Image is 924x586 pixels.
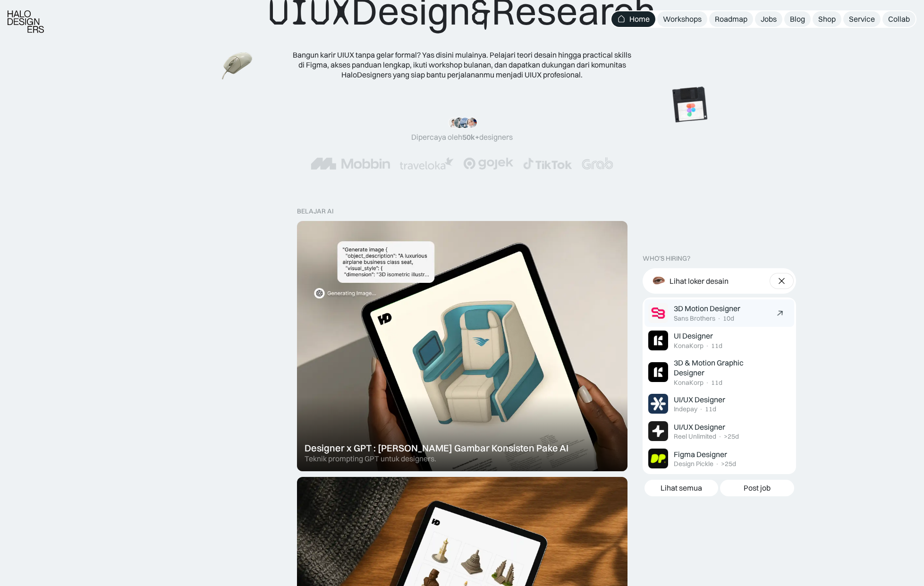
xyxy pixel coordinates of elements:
div: >25d [721,460,736,468]
div: · [705,342,709,350]
a: Service [843,11,881,27]
div: · [717,314,721,323]
div: Blog [790,14,805,24]
a: Home [611,11,655,27]
a: Job Image3D & Motion Graphic DesignerKonaKorp·11d [644,354,794,390]
a: Collab [882,11,916,27]
div: Collab [888,14,910,24]
div: 3D Motion Designer [674,304,740,314]
a: Job Image3D Motion DesignerSans Brothers·10d [644,299,794,327]
div: Roadmap [715,14,747,24]
span: 50k+ [462,132,479,142]
div: Shop [818,14,836,24]
div: · [715,460,719,468]
div: >25d [724,433,739,441]
div: UI Designer [674,331,713,341]
div: Reel Unlimited [674,433,716,441]
div: Service [849,14,875,24]
div: 3D & Motion Graphic Designer [674,358,771,378]
div: Lihat loker desain [670,276,729,286]
img: Job Image [648,449,668,468]
div: Indepay [674,405,697,413]
div: belajar ai [297,207,333,215]
div: UI/UX Designer [674,395,725,405]
div: · [699,405,703,413]
a: Lihat semua [644,480,719,496]
a: Blog [784,11,811,27]
div: Figma Designer [674,450,727,459]
div: Lihat semua [661,483,702,493]
a: Job ImageUI/UX DesignerIndepay·11d [644,390,794,417]
div: WHO’S HIRING? [643,255,690,263]
a: Workshops [657,11,707,27]
div: Home [629,14,650,24]
div: 11d [711,379,722,387]
div: Jobs [761,14,777,24]
div: KonaKorp [674,379,704,387]
div: 11d [705,405,716,413]
img: Job Image [648,331,668,350]
div: Post job [744,483,771,493]
img: Job Image [648,421,668,441]
img: Job Image [648,303,668,323]
a: Job ImageUI DesignerKonaKorp·11d [644,327,794,354]
div: Design Pickle [674,460,713,468]
div: Dipercaya oleh designers [411,132,513,142]
div: UI/UX Designer [674,422,725,432]
div: · [705,379,709,387]
img: Job Image [648,394,668,414]
div: 10d [723,314,734,323]
div: · [718,433,722,441]
a: Roadmap [709,11,753,27]
div: KonaKorp [674,342,704,350]
img: Job Image [648,362,668,382]
a: Job ImageUI/UX DesignerReel Unlimited·>25d [644,417,794,445]
a: Jobs [755,11,782,27]
a: Post job [720,480,794,496]
div: 11d [711,342,722,350]
div: Bangun karir UIUX tanpa gelar formal? Yas disini mulainya. Pelajari teori desain hingga practical... [292,50,632,79]
a: Designer x GPT : [PERSON_NAME] Gambar Konsisten Pake AITeknik prompting GPT untuk designers. [297,221,627,471]
a: Shop [813,11,841,27]
div: Workshops [663,14,702,24]
div: Sans Brothers [674,314,715,323]
a: Job ImageFigma DesignerDesign Pickle·>25d [644,445,794,472]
